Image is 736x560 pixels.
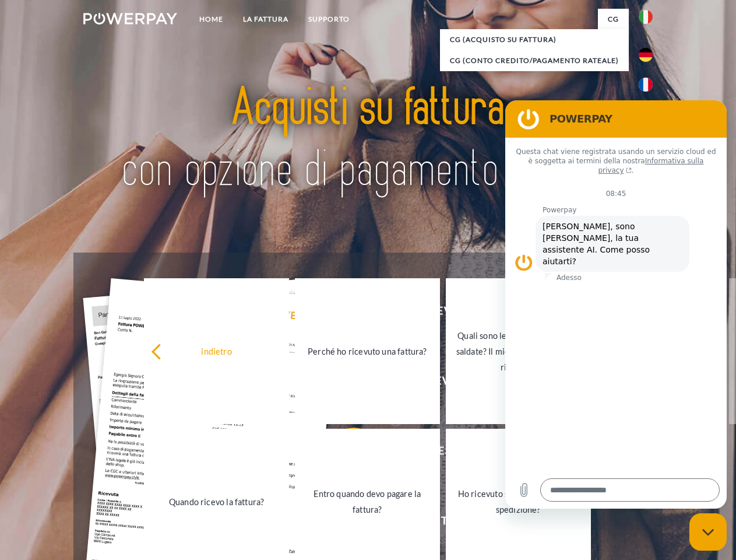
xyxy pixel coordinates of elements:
img: it [639,10,653,24]
img: title-powerpay_it.svg [111,56,625,223]
a: CG [598,9,629,30]
div: Quando ricevo la fattura? [151,494,282,509]
div: indietro [151,343,282,359]
a: Supporto [298,9,360,30]
iframe: Pulsante per aprire la finestra di messaggistica, conversazione in corso [689,513,727,551]
a: Quali sono le fatture non ancora saldate? Il mio pagamento è stato ricevuto? [446,278,591,424]
div: Quali sono le fatture non ancora saldate? Il mio pagamento è stato ricevuto? [453,327,584,374]
iframe: Finestra di messaggistica [505,100,727,509]
img: de [639,48,653,62]
a: CG (Conto Credito/Pagamento rateale) [440,50,629,71]
a: Home [189,9,233,30]
div: Ho ricevuto solo una parte della spedizione? [453,486,584,517]
a: CG (Acquisto su fattura) [440,29,629,50]
img: fr [639,78,653,92]
div: Entro quando devo pagare la fattura? [302,486,433,517]
a: LA FATTURA [233,9,298,30]
div: Perché ho ricevuto una fattura? [302,343,433,359]
img: logo-powerpay-white.svg [83,13,177,24]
